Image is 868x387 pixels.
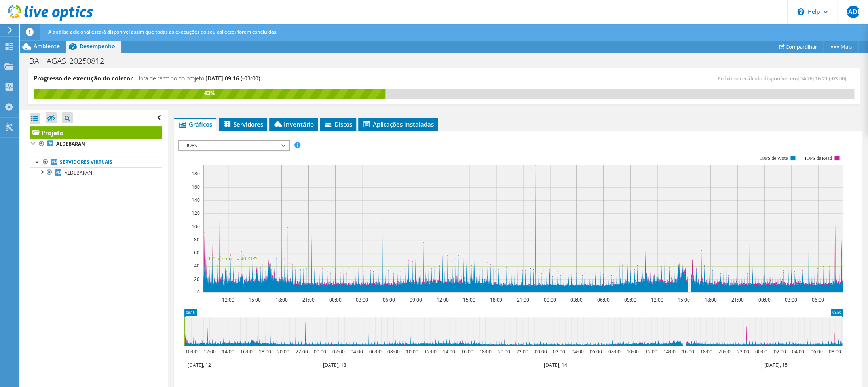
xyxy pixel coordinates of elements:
[678,296,690,303] text: 15:00
[700,348,712,355] text: 18:00
[192,170,200,177] text: 180
[424,348,437,355] text: 12:00
[479,348,492,355] text: 18:00
[136,74,260,83] h4: Hora de término do projeto:
[194,249,199,256] text: 60
[80,42,115,50] span: Desempenho
[34,42,60,50] span: Ambiente
[797,8,804,15] svg: \n
[608,348,621,355] text: 08:00
[755,348,767,355] text: 00:00
[207,255,258,262] text: 95° percentil = 40 IOPS
[302,296,315,303] text: 21:00
[627,348,639,355] text: 10:00
[758,296,771,303] text: 00:00
[194,236,199,243] text: 80
[437,296,449,303] text: 12:00
[203,348,216,355] text: 12:00
[490,296,502,303] text: 18:00
[178,120,212,128] span: Gráficos
[197,289,200,296] text: 0
[30,126,162,139] a: Projeto
[406,348,418,355] text: 10:00
[572,348,584,355] text: 04:00
[443,348,455,355] text: 14:00
[314,348,326,355] text: 00:00
[535,348,547,355] text: 00:00
[731,296,744,303] text: 21:00
[498,348,510,355] text: 20:00
[645,348,657,355] text: 12:00
[773,40,823,53] a: Compartilhar
[410,296,422,303] text: 09:00
[823,40,858,53] a: Mais
[760,156,788,161] text: IOPS de Write
[811,348,823,355] text: 06:00
[737,348,749,355] text: 22:00
[275,296,288,303] text: 18:00
[65,169,92,176] span: ALDEBARAN
[329,296,342,303] text: 00:00
[194,262,199,269] text: 40
[369,348,382,355] text: 06:00
[192,210,200,216] text: 120
[517,296,529,303] text: 21:00
[324,120,352,128] span: Discos
[222,348,234,355] text: 14:00
[273,120,314,128] span: Inventário
[26,57,116,65] h1: BAHIAGAS_20250812
[48,28,277,35] span: A análise adicional estará disponível assim que todas as execuções do seu collector forem concluí...
[463,296,475,303] text: 15:00
[192,223,200,230] text: 100
[249,296,261,303] text: 15:00
[387,348,400,355] text: 08:00
[192,197,200,203] text: 140
[651,296,663,303] text: 12:00
[805,156,832,161] text: IOPS de Read
[624,296,636,303] text: 09:00
[383,296,395,303] text: 06:00
[792,348,804,355] text: 04:00
[663,348,676,355] text: 14:00
[812,296,824,303] text: 06:00
[277,348,289,355] text: 20:00
[362,120,434,128] span: Aplicações Instaladas
[30,157,162,167] a: Servidores virtuais
[34,89,385,97] div: 43%
[296,348,308,355] text: 22:00
[829,348,841,355] text: 08:00
[194,276,199,283] text: 20
[590,348,602,355] text: 06:00
[798,75,846,82] span: [DATE] 16:21 (-03:00)
[223,120,263,128] span: Servidores
[597,296,610,303] text: 06:00
[240,348,253,355] text: 16:00
[332,348,345,355] text: 02:00
[185,348,198,355] text: 10:00
[544,296,556,303] text: 00:00
[718,75,850,82] span: Próximo recálculo disponível em
[705,296,717,303] text: 18:00
[774,348,786,355] text: 02:00
[682,348,694,355] text: 16:00
[356,296,368,303] text: 03:00
[30,167,162,178] a: ALDEBARAN
[222,296,234,303] text: 12:00
[570,296,583,303] text: 03:00
[351,348,363,355] text: 04:00
[259,348,271,355] text: 18:00
[192,184,200,190] text: 160
[30,139,162,149] a: ALDEBARAN
[516,348,528,355] text: 22:00
[183,141,285,150] span: IOPS
[461,348,473,355] text: 16:00
[785,296,797,303] text: 03:00
[56,140,85,147] b: ALDEBARAN
[205,74,260,82] span: [DATE] 09:16 (-03:00)
[718,348,731,355] text: 20:00
[847,6,859,18] span: LADP
[553,348,565,355] text: 02:00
